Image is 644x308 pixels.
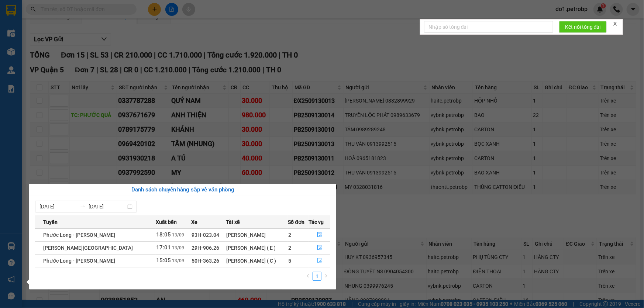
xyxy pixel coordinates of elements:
span: 29H-906.26 [192,245,219,251]
input: Đến ngày [89,203,126,211]
button: file-done [309,229,330,241]
div: Danh sách chuyến hàng sắp về văn phòng [35,186,330,194]
button: file-done [309,242,330,254]
span: left [306,274,310,278]
span: right [324,274,328,278]
span: 2 [288,245,291,251]
span: 93H-023.04 [192,232,219,238]
span: 18:05 [156,231,171,238]
button: Kết nối tổng đài [559,21,607,33]
div: [PERSON_NAME] ( C ) [226,257,287,265]
span: 50H-363.26 [192,258,219,264]
span: Số đơn [288,218,304,226]
span: 15:05 [156,257,171,264]
span: 2 [288,232,291,238]
button: right [321,272,330,281]
li: Next Page [321,272,330,281]
span: 13/09 [172,232,184,238]
span: Phước Long - [PERSON_NAME] [43,232,115,238]
span: Xe [191,218,197,226]
input: Từ ngày [39,203,77,211]
span: close [613,21,618,26]
span: 5 [288,258,291,264]
div: [PERSON_NAME] ( E ) [226,244,287,252]
span: file-done [317,258,322,264]
span: 17:01 [156,244,171,251]
span: file-done [317,232,322,238]
span: Phước Long - [PERSON_NAME] [43,258,115,264]
span: Tác vụ [309,218,324,226]
span: Kết nối tổng đài [565,23,601,31]
span: file-done [317,245,322,251]
span: Tài xế [226,218,240,226]
button: file-done [309,255,330,267]
button: left [304,272,313,281]
li: Previous Page [304,272,313,281]
li: 1 [313,272,321,281]
span: [PERSON_NAME][GEOGRAPHIC_DATA] [43,245,133,251]
span: swap-right [80,204,86,210]
input: Nhập số tổng đài [424,21,553,33]
span: Tuyến [43,218,58,226]
span: Xuất bến [156,218,177,226]
div: [PERSON_NAME] [226,231,287,239]
span: 13/09 [172,258,184,263]
span: to [80,204,86,210]
a: 1 [313,272,321,280]
span: 13/09 [172,245,184,250]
